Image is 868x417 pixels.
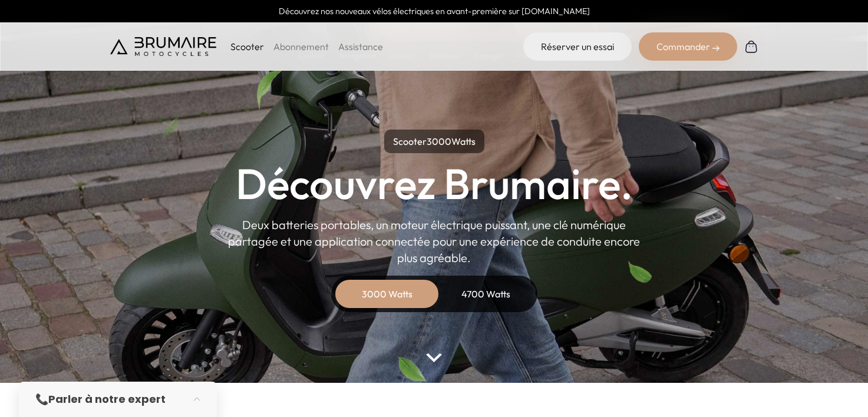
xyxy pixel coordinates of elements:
div: 4700 Watts [439,280,533,308]
a: Assistance [338,41,383,52]
span: 3000 [427,135,451,147]
img: right-arrow-2.png [712,45,720,52]
p: Scooter Watts [384,130,484,153]
a: Abonnement [273,41,329,52]
img: Panier [744,39,758,54]
p: Deux batteries portables, un moteur électrique puissant, une clé numérique partagée et une applic... [228,217,641,266]
div: 3000 Watts [340,280,434,308]
div: Commander [639,32,737,61]
a: Réserver un essai [523,32,632,61]
img: Brumaire Motocycles [110,37,216,56]
img: arrow-bottom.png [426,353,441,362]
p: Scooter [230,39,264,54]
h1: Découvrez Brumaire. [236,163,633,205]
